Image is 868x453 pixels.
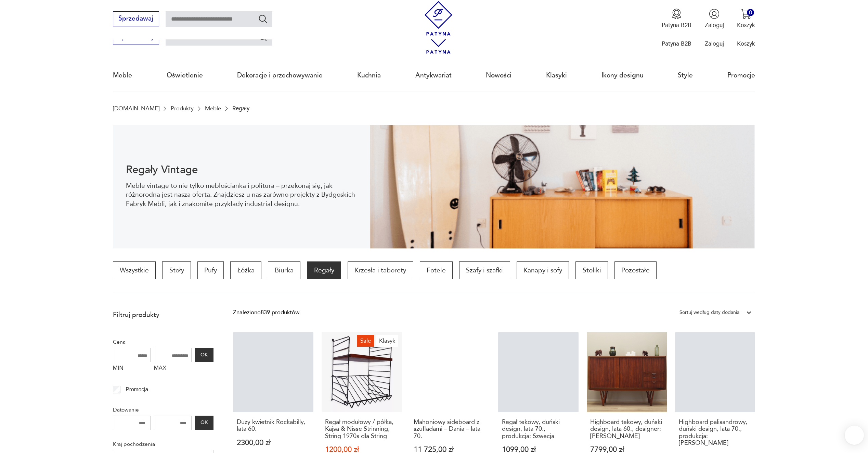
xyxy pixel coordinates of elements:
[233,308,299,317] div: Znaleziono 839 produktów
[126,165,357,175] h1: Regały Vintage
[662,9,691,29] a: Ikona medaluPatyna B2B
[737,9,755,29] button: 0Koszyk
[590,419,663,440] h3: Highboard tekowy, duński design, lata 60., designer: [PERSON_NAME]
[575,261,608,279] a: Stoliki
[348,261,413,279] a: Krzesła i taborety
[737,40,755,48] p: Koszyk
[258,14,268,24] button: Szukaj
[237,419,310,433] h3: Duży kwietnik Rockabilly, lata 60.
[459,261,510,279] a: Szafy i szafki
[113,338,213,346] p: Cena
[167,60,203,91] a: Oświetlenie
[357,60,381,91] a: Kuchnia
[517,261,569,279] a: Kanapy i sofy
[113,261,156,279] a: Wszystkie
[237,439,310,446] p: 2300,00 zł
[679,419,752,447] h3: Highboard palisandrowy, duński design, lata 70., produkcja: [PERSON_NAME]
[845,426,864,445] iframe: Smartsupp widget button
[737,21,755,29] p: Koszyk
[662,40,691,48] p: Patyna B2B
[113,440,213,449] p: Kraj pochodzenia
[662,21,691,29] p: Patyna B2B
[113,362,151,375] label: MIN
[415,60,452,91] a: Antykwariat
[679,308,739,317] div: Sortuj według daty dodania
[678,60,693,91] a: Style
[113,35,159,40] a: Sprzedawaj
[370,125,755,248] img: dff48e7735fce9207bfd6a1aaa639af4.png
[230,261,261,279] a: Łóżka
[414,419,487,440] h3: Mahoniowy sideboard z szufladami – Dania – lata 70.
[113,60,132,91] a: Meble
[325,419,398,440] h3: Regał modułowy / półka, Kajsa & Nisse Strinning, String 1970s dla String
[126,181,357,208] p: Meble vintage to nie tylko meblościanka i politura – przekonaj się, jak różnorodna jest nasza ofe...
[113,16,159,22] a: Sprzedawaj
[205,105,221,112] a: Meble
[421,1,456,36] img: Patyna - sklep z meblami i dekoracjami vintage
[195,416,213,430] button: OK
[486,60,511,91] a: Nowości
[705,9,724,29] button: Zaloguj
[420,261,453,279] a: Fotele
[546,60,567,91] a: Klasyki
[126,385,148,394] p: Promocja
[237,60,323,91] a: Dekoracje i przechowywanie
[614,261,657,279] a: Pozostałe
[197,261,224,279] a: Pufy
[307,261,341,279] a: Regały
[232,105,249,112] p: Regały
[705,21,724,29] p: Zaloguj
[268,261,300,279] a: Biurka
[162,261,191,279] a: Stoły
[727,60,755,91] a: Promocje
[154,362,192,375] label: MAX
[601,60,644,91] a: Ikony designu
[113,310,213,319] p: Filtruj produkty
[113,105,159,112] a: [DOMAIN_NAME]
[171,105,194,112] a: Produkty
[502,419,575,440] h3: Regał tekowy, duński design, lata 70., produkcja: Szwecja
[705,40,724,48] p: Zaloguj
[113,405,213,414] p: Datowanie
[741,9,751,19] img: Ikona koszyka
[709,9,720,19] img: Ikonka użytkownika
[113,11,159,26] button: Sprzedawaj
[258,32,268,42] button: Szukaj
[671,9,682,19] img: Ikona medalu
[747,9,754,16] div: 0
[662,9,691,29] button: Patyna B2B
[195,348,213,362] button: OK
